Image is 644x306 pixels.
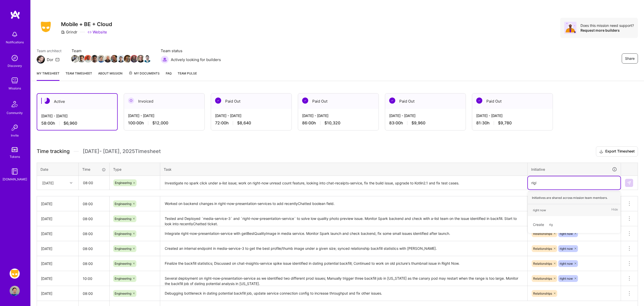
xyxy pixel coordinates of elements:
textarea: Worked on backend changes in right-now-presentation-services to add recentlyChatted boolean field. [161,197,527,211]
div: Create [530,219,618,231]
button: Export Timesheet [596,146,638,157]
div: Request more builders [580,28,634,33]
a: Team Member Avatar [85,54,91,63]
div: [DATE] - [DATE] [302,113,375,118]
span: Engineering [115,277,131,280]
div: [DATE] [41,216,74,221]
textarea: Investigate no spark click under a-list issue; work on right-now unread count feature, looking in... [161,176,527,190]
span: Engineering [115,217,131,221]
img: Team Member Avatar [97,55,105,63]
div: Initiative [531,166,617,172]
span: Engineering [115,202,131,206]
a: Team Member Avatar [144,54,151,63]
div: Does this mission need support? [580,23,634,28]
img: tokens [12,147,18,152]
div: Invoiced [124,93,204,109]
img: Avatar [564,22,576,34]
span: Relationships [533,262,552,265]
img: Paid Out [302,98,308,104]
div: Tokens [10,154,20,159]
img: Team Architect [37,55,45,64]
span: Team [72,48,151,53]
img: Paid Out [215,98,221,104]
div: Initiatives are shared across mission team members. [528,192,620,204]
div: Grindr [61,29,77,35]
span: right now [560,247,573,251]
a: Team Member Avatar [91,54,98,63]
span: Team Pulse [178,71,197,75]
img: Team Member Avatar [137,55,144,63]
a: Team timesheet [66,71,92,81]
textarea: Several deployment on right-now-presentation-service as we identified two different prod issues; ... [161,272,527,285]
div: 86:00 h [302,120,375,126]
span: Engineering [115,262,131,265]
div: Invite [11,133,19,138]
span: right now [560,262,573,265]
div: [DATE] [41,291,74,296]
img: Team Member Avatar [130,55,138,63]
a: Team Member Avatar [72,54,78,63]
span: right now [560,277,573,280]
span: $10,320 [324,120,340,126]
input: HH:MM [79,212,109,225]
img: Community [9,98,21,110]
div: Paid Out [385,93,466,109]
div: [DATE] [41,261,74,266]
div: Dor [47,57,53,62]
a: My timesheet [37,71,59,81]
img: Actively looking for builders [161,55,169,64]
input: HH:MM [79,197,109,211]
div: 72:00 h [215,120,287,126]
a: My Documents [129,71,160,81]
img: logo [10,10,20,19]
span: Engineering [115,232,131,236]
textarea: Finalize the backfill statistics; Discussed on chat-insights-service spike issue identified in da... [161,257,527,271]
a: Team Member Avatar [118,54,124,63]
i: icon Download [599,149,603,154]
th: Date [37,163,79,176]
input: HH:MM [79,176,109,189]
input: HH:MM [79,242,109,255]
span: $9,960 [411,120,425,126]
img: User Avatar [10,286,20,296]
a: Team Member Avatar [131,54,137,63]
textarea: Tested and Deployed `media-service-3` and `right-now-presentation-service` to solve low quality p... [161,212,527,226]
input: HH:MM [79,272,109,285]
img: Paid Out [389,98,395,104]
div: 81:30 h [476,120,549,126]
div: [DATE] [41,201,74,206]
div: 100:00 h [128,120,200,126]
span: Share [625,56,635,61]
i: icon CompanyGray [61,30,65,34]
span: Hide [611,207,618,214]
img: Submit [627,181,631,185]
img: Team Member Avatar [91,55,98,63]
div: [DOMAIN_NAME] [3,177,27,182]
img: Invite [10,123,20,133]
th: Task [160,163,528,176]
img: Team Member Avatar [117,55,125,63]
div: [DATE] [42,180,54,185]
div: 58:00 h [41,121,113,126]
a: Team Member Avatar [111,54,118,63]
input: HH:MM [79,257,109,270]
i: icon Mail [55,58,59,62]
img: Team Member Avatar [78,55,85,63]
img: Active [44,98,50,104]
div: [DATE] - [DATE] [389,113,462,118]
a: Team Pulse [178,71,197,81]
img: teamwork [10,75,20,86]
div: Community [7,110,23,116]
img: Team Member Avatar [124,55,131,63]
span: Relationships [533,292,552,295]
img: Team Member Avatar [111,55,118,63]
a: Team Member Avatar [137,54,144,63]
span: right now [560,232,573,236]
div: [DATE] [41,246,74,251]
a: User Avatar [8,286,21,296]
div: Discovery [8,63,22,68]
div: [DATE] - [DATE] [476,113,549,118]
span: Time tracking [37,148,70,155]
div: Notifications [6,40,24,45]
img: Team Member Avatar [143,55,151,63]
